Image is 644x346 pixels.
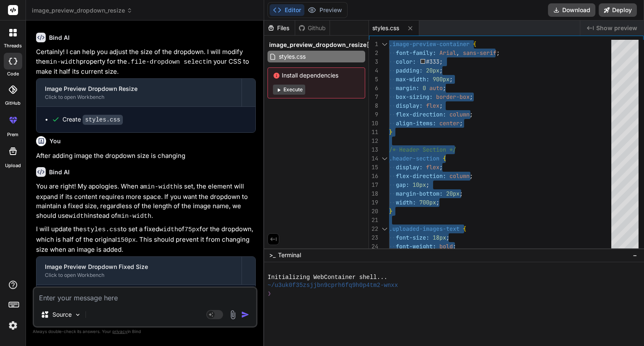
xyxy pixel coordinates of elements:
span: { [443,155,446,162]
span: border-box [436,93,470,101]
span: 0 [423,84,426,92]
label: threads [4,42,22,49]
div: 16 [369,172,378,181]
button: Download [548,3,595,17]
span: display: [396,102,423,109]
div: 14 [369,154,378,163]
span: { [473,40,476,48]
div: 22 [369,225,378,233]
span: Show preview [596,24,637,32]
span: ; [446,234,449,241]
span: color: [396,58,416,65]
span: column [449,172,470,180]
div: 17 [369,181,378,189]
span: 20px [426,67,439,74]
div: 18 [369,189,378,198]
span: margin: [396,84,419,92]
div: Image Preview Dropdown Resize [45,85,233,93]
span: ❯ [267,290,272,298]
span: #333 [426,58,440,65]
img: icon [241,310,249,319]
code: min-width [143,183,177,191]
span: ; [436,199,439,206]
span: Install dependencies [273,71,360,80]
span: 700px [419,199,436,206]
span: gap: [396,181,409,188]
p: You are right! My apologies. When a is set, the element will expand if its content requires more ... [36,182,256,221]
span: 900px [433,75,449,83]
span: column [449,111,470,118]
span: styles.css [372,24,399,32]
div: Files [264,24,295,32]
span: − [633,251,637,259]
code: 150px [117,237,136,244]
span: image_preview_dropdown_resize [269,41,366,49]
code: styles.css [83,226,121,233]
h6: Bind AI [49,168,70,176]
span: Terminal [278,251,301,259]
code: width [69,213,88,220]
h6: You [49,137,61,145]
span: bold [439,243,453,250]
span: max-width: [396,75,429,83]
button: − [631,248,639,262]
span: ; [470,111,473,118]
div: 20 [369,207,378,216]
span: ; [439,67,443,74]
button: Preview [304,4,345,16]
span: margin-bottom: [396,190,443,197]
div: 13 [369,145,378,154]
div: Image Preview Dropdown Fixed Size [45,263,233,271]
span: align-items: [396,119,436,127]
span: privacy [112,329,127,334]
span: font-family: [396,49,436,57]
span: Arial [439,49,456,57]
span: 20px [446,190,460,197]
span: auto [429,84,443,92]
span: ; [460,190,463,197]
div: 24 [369,242,378,251]
span: ; [426,181,429,188]
div: 21 [369,216,378,225]
span: display: [396,163,423,171]
span: .image-preview-container [389,40,470,48]
code: .file-dropdown select [127,59,206,66]
p: Source [52,310,72,319]
span: 18px [433,234,446,241]
span: ; [470,172,473,180]
div: 12 [369,137,378,145]
img: settings [6,318,20,333]
span: ; [496,49,500,57]
div: 23 [369,233,378,242]
span: styles.css [278,52,306,62]
p: I will update the to set a fixed of for the dropdown, which is half of the original . This should... [36,225,256,255]
span: ; [460,119,463,127]
div: Click to collapse the range. [379,40,390,49]
div: Github [295,24,330,32]
label: GitHub [5,100,21,107]
button: Deploy [599,3,637,17]
span: { [463,225,466,232]
p: Always double-check its answers. Your in Bind [33,328,257,336]
span: ; [453,243,456,250]
button: Image Preview Dropdown ResizeClick to open Workbench [36,79,241,106]
span: flex [426,102,439,109]
span: flex [426,163,439,171]
span: font-weight: [396,243,436,250]
code: min-width [117,213,151,220]
label: Upload [5,162,21,169]
span: } [389,207,392,215]
div: 1 [369,40,378,49]
label: prem [7,131,18,138]
span: , [456,49,460,57]
div: Click to collapse the range. [379,154,390,163]
code: width [159,226,178,233]
img: Pick Models [74,311,81,318]
div: 8 [369,101,378,110]
span: ; [440,58,443,65]
div: Click to open Workbench [45,94,233,101]
span: font-size: [396,234,429,241]
span: ; [439,163,443,171]
div: 4 [369,66,378,75]
code: min-width [46,59,80,66]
